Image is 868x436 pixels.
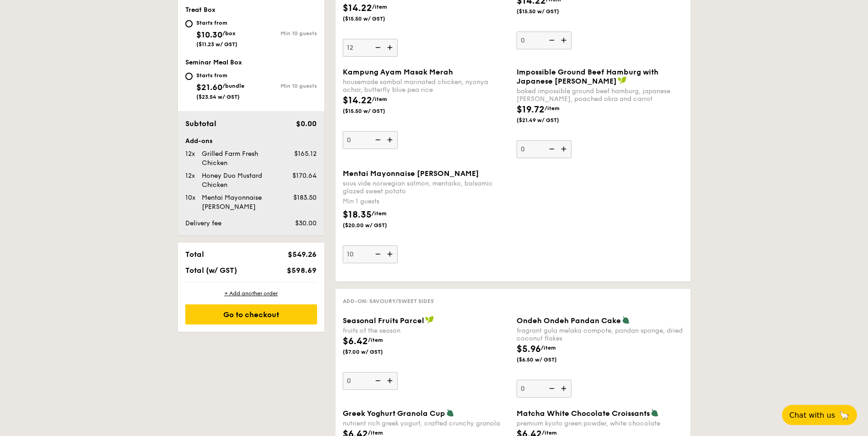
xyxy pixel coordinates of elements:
[196,82,222,92] span: $21.60
[370,372,384,389] img: icon-reduce.1d2dbef1.svg
[517,420,683,427] div: premium kyoto green powder, white chocolate
[343,169,479,178] span: Mentai Mayonnaise [PERSON_NAME]
[343,336,368,347] span: $6.42
[295,219,317,227] span: $30.00
[384,131,398,149] img: icon-add.58712e84.svg
[517,344,541,355] span: $5.96
[517,327,683,342] div: fragrant gula melaka compote, pandan sponge, dried coconut flakes
[185,73,193,80] input: Starts from$21.60/bundle($23.54 w/ GST)Min 10 guests
[185,304,317,324] div: Go to checkout
[185,266,237,275] span: Total (w/ GST)
[517,32,571,49] input: accented with lemongrass, kaffir lime leaf, red chilliMin 1 guests$14.22/item($15.50 w/ GST)
[517,380,571,398] input: Ondeh Ondeh Pandan Cakefragrant gula melaka compote, pandan sponge, dried coconut flakes$5.96/ite...
[343,3,372,14] span: $14.22
[288,250,317,259] span: $549.26
[185,219,221,227] span: Delivery fee
[343,78,509,94] div: housemade sambal marinated chicken, nyonya achar, butterfly blue pea rice
[343,316,424,325] span: Seasonal Fruits Parcel
[558,32,571,49] img: icon-add.58712e84.svg
[368,430,383,436] span: /item
[384,245,398,263] img: icon-add.58712e84.svg
[542,430,557,436] span: /item
[517,104,545,115] span: $19.72
[544,140,558,158] img: icon-reduce.1d2dbef1.svg
[251,30,317,37] div: Min 10 guests
[196,41,237,48] span: ($11.23 w/ GST)
[343,15,405,22] span: ($15.50 w/ GST)
[343,222,405,229] span: ($20.00 w/ GST)
[517,409,650,418] span: Matcha White Chocolate Croissants
[343,298,434,304] span: Add-on: Savoury/Sweet Sides
[544,32,558,49] img: icon-reduce.1d2dbef1.svg
[517,316,621,325] span: Ondeh Ondeh Pandan Cake
[384,372,398,389] img: icon-add.58712e84.svg
[651,409,659,417] img: icon-vegetarian.fe4039eb.svg
[545,105,560,112] span: /item
[541,345,556,351] span: /item
[343,68,453,76] span: Kampung Ayam Masak Merah
[343,245,398,263] input: Mentai Mayonnaise [PERSON_NAME]sous vide norwegian salmon, mentaiko, balsamic glazed sweet potato...
[517,87,683,103] div: baked impossible ground beef hamburg, japanese [PERSON_NAME], poached okra and carrot
[292,172,317,180] span: $170.64
[343,420,509,427] div: nutrient rich greek yogurt, crafted crunchy granola
[222,30,236,37] span: /box
[370,131,384,149] img: icon-reduce.1d2dbef1.svg
[185,137,317,146] div: Add-ons
[517,117,579,124] span: ($21.49 w/ GST)
[372,210,387,217] span: /item
[384,39,398,56] img: icon-add.58712e84.svg
[198,149,281,168] div: Grilled Farm Fresh Chicken
[618,76,627,85] img: icon-vegan.f8ff3823.svg
[544,380,558,397] img: icon-reduce.1d2dbef1.svg
[182,171,198,181] div: 12x
[343,95,372,106] span: $14.22
[343,348,405,356] span: ($7.00 w/ GST)
[343,327,509,335] div: fruits of the season
[293,194,317,202] span: $183.50
[446,409,454,417] img: icon-vegetarian.fe4039eb.svg
[251,83,317,89] div: Min 10 guests
[517,68,658,85] span: Impossible Ground Beef Hamburg with Japanese [PERSON_NAME]
[196,72,244,79] div: Starts from
[296,119,317,128] span: $0.00
[182,149,198,159] div: 12x
[185,6,216,14] span: Treat Box
[558,140,571,158] img: icon-add.58712e84.svg
[198,171,281,190] div: Honey Duo Mustard Chicken
[185,250,204,259] span: Total
[517,356,579,363] span: ($6.50 w/ GST)
[196,94,240,100] span: ($23.54 w/ GST)
[370,39,384,56] img: icon-reduce.1d2dbef1.svg
[425,316,434,324] img: icon-vegan.f8ff3823.svg
[782,405,857,425] button: Chat with us🦙
[368,337,383,343] span: /item
[558,380,571,397] img: icon-add.58712e84.svg
[517,8,579,15] span: ($15.50 w/ GST)
[343,209,372,220] span: $18.35
[222,83,244,89] span: /bundle
[372,4,387,10] span: /item
[372,96,387,102] span: /item
[294,150,317,158] span: $165.12
[185,58,242,66] span: Seminar Meal Box
[196,19,237,27] div: Starts from
[198,193,281,212] div: Mentai Mayonnaise [PERSON_NAME]
[185,119,216,128] span: Subtotal
[343,180,509,195] div: sous vide norwegian salmon, mentaiko, balsamic glazed sweet potato
[182,193,198,202] div: 10x
[517,140,571,158] input: Impossible Ground Beef Hamburg with Japanese [PERSON_NAME]baked impossible ground beef hamburg, j...
[185,290,317,297] div: + Add another order
[839,410,850,420] span: 🦙
[343,409,445,418] span: Greek Yoghurt Granola Cup
[196,30,222,40] span: $10.30
[287,266,317,275] span: $598.69
[343,372,398,390] input: Seasonal Fruits Parcelfruits of the season$6.42/item($7.00 w/ GST)
[343,197,509,206] div: Min 1 guests
[343,107,405,115] span: ($15.50 w/ GST)
[370,245,384,263] img: icon-reduce.1d2dbef1.svg
[185,20,193,27] input: Starts from$10.30/box($11.23 w/ GST)Min 10 guests
[343,39,398,57] input: house-blend mustard, maple soy baked potato, linguine, cherry tomatoMin 1 guests$14.22/item($15.5...
[789,411,835,420] span: Chat with us
[343,131,398,149] input: Kampung Ayam Masak Merahhousemade sambal marinated chicken, nyonya achar, butterfly blue pea rice...
[622,316,630,324] img: icon-vegetarian.fe4039eb.svg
